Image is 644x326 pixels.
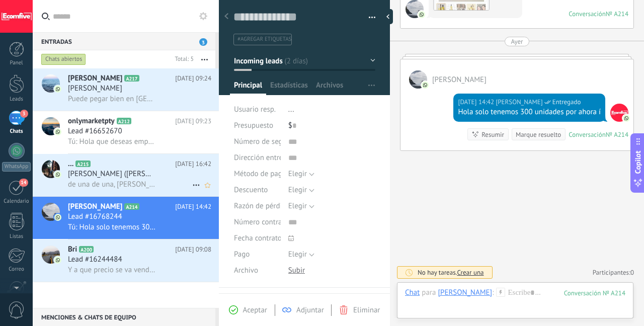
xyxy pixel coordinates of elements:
[288,198,314,214] button: Elegir
[496,97,542,107] span: Deiverth Rodriguez (Oficina de Venta)
[552,97,581,107] span: Entregado
[569,10,606,18] div: Conversación
[288,250,307,259] span: Elegir
[288,247,314,263] button: Elegir
[630,268,634,277] span: 0
[234,134,281,150] div: Número de seguimiento
[492,288,494,298] span: :
[2,60,31,66] div: Panel
[75,160,90,167] span: A215
[171,54,194,64] div: Total: 5
[481,130,504,139] div: Resumir
[199,38,207,46] span: 3
[234,170,286,178] span: Método de pago
[234,105,276,114] span: Usuario resp.
[54,257,61,264] img: icon
[124,203,139,210] span: A214
[432,75,487,85] span: Alex
[234,80,262,95] span: Principal
[234,218,288,226] span: Número contrato
[457,268,484,277] span: Crear una
[569,130,606,139] div: Conversación
[68,137,156,146] span: Tú: Hola que deseas empezar a mover?
[234,214,281,230] div: Número contrato
[234,182,281,198] div: Descuento
[68,202,122,212] span: [PERSON_NAME]
[458,97,496,107] div: [DATE] 14:42
[422,288,436,298] span: para
[234,154,291,161] span: Dirección entrega
[33,111,219,153] a: avataricononlymarketptyA212[DATE] 09:23Lead #16652670Tú: Hola que deseas empezar a mover?
[234,118,281,134] div: Presupuesto
[2,198,31,205] div: Calendario
[243,305,267,315] span: Aceptar
[68,169,156,179] span: [PERSON_NAME] ([PERSON_NAME])
[19,179,28,187] span: 14
[68,73,122,84] span: [PERSON_NAME]
[316,80,343,95] span: Archivos
[593,268,634,277] a: Participantes:0
[288,185,307,195] span: Elegir
[68,126,122,136] span: Lead #16652670
[2,128,31,135] div: Chats
[288,166,314,182] button: Elegir
[175,116,211,126] span: [DATE] 09:23
[623,115,630,122] img: com.amocrm.amocrmwa.svg
[234,121,273,130] span: Presupuesto
[2,233,31,240] div: Listas
[54,86,61,93] img: icon
[234,267,258,274] span: Archivo
[68,255,122,265] span: Lead #16244484
[54,214,61,221] img: icon
[234,202,290,210] span: Razón de pérdida
[68,159,73,169] span: ...
[288,105,294,114] span: ...
[234,138,311,145] span: Número de seguimiento
[33,68,219,111] a: avataricon[PERSON_NAME]A217[DATE] 09:24[PERSON_NAME]Puede pegar bien en [GEOGRAPHIC_DATA]
[33,154,219,196] a: avataricon...A215[DATE] 16:42[PERSON_NAME] ([PERSON_NAME])de una de una, [PERSON_NAME] graciass
[606,130,628,139] div: № A214
[288,169,307,179] span: Elegir
[68,116,115,126] span: onlymarketpty
[20,110,28,118] span: 3
[438,288,492,297] div: Alex
[68,244,77,255] span: Bri
[68,212,122,222] span: Lead #16768244
[175,202,211,212] span: [DATE] 14:42
[124,75,139,81] span: A217
[234,186,268,194] span: Descuento
[288,201,307,211] span: Elegir
[234,198,281,214] div: Razón de pérdida
[234,230,281,247] div: Fecha contrato
[234,166,281,182] div: Método de pago
[234,247,281,263] div: Pago
[633,151,643,174] span: Copilot
[610,104,628,122] span: Deiverth Rodriguez
[175,159,211,169] span: [DATE] 16:42
[68,94,156,104] span: Puede pegar bien en [GEOGRAPHIC_DATA]
[68,84,122,94] span: [PERSON_NAME]
[234,150,281,166] div: Dirección entrega
[2,162,31,172] div: WhatsApp
[79,246,94,253] span: A200
[606,10,628,18] div: № A214
[234,102,281,118] div: Usuario resp.
[33,239,219,282] a: avatariconBriA200[DATE] 09:08Lead #16244484Y a que precio se va vender por dropi
[288,118,375,134] div: $
[175,244,211,255] span: [DATE] 09:08
[383,9,393,24] div: Ocultar
[237,36,291,43] span: #agregar etiquetas
[458,107,601,117] div: Hola solo tenemos 300 unidades por ahora í
[296,305,324,315] span: Adjuntar
[2,96,31,103] div: Leads
[270,80,308,95] span: Estadísticas
[409,70,427,89] span: Alex
[418,268,484,277] div: No hay tareas.
[511,37,523,46] div: Ayer
[234,251,250,258] span: Pago
[422,81,429,89] img: com.amocrm.amocrmwa.svg
[418,11,425,18] img: com.amocrm.amocrmwa.svg
[54,128,61,135] img: icon
[68,180,156,189] span: de una de una, [PERSON_NAME] graciass
[564,289,625,297] div: 214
